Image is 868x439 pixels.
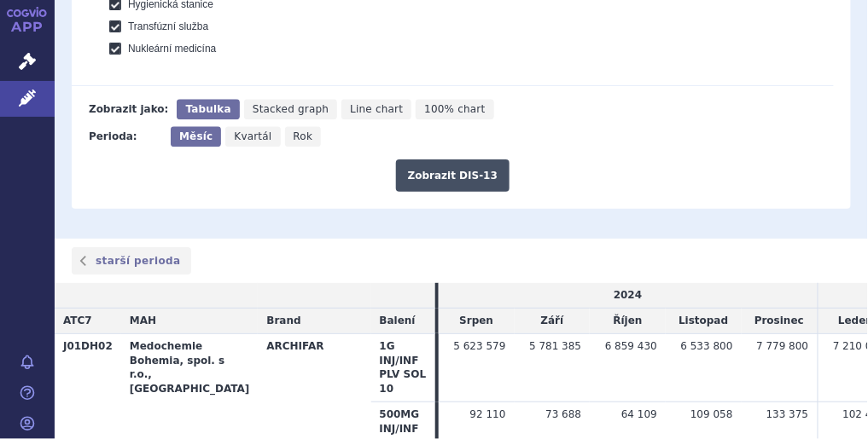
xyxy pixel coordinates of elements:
[89,126,162,147] div: Perioda:
[179,130,213,142] span: Měsíc
[681,340,733,352] span: 6 533 800
[439,283,818,308] td: 2024
[128,43,216,55] span: Nukleární medicína
[666,309,742,334] td: Listopad
[72,247,191,274] a: starší perioda
[621,408,657,420] span: 64 109
[185,103,230,115] span: Tabulka
[470,408,506,420] span: 92 110
[128,20,208,32] span: Transfúzní služba
[742,309,818,334] td: Prosinec
[396,159,510,192] button: Zobrazit DIS-13
[545,408,581,420] span: 73 688
[766,408,809,420] span: 133 375
[590,309,666,334] td: Říjen
[380,315,416,326] span: Balení
[529,340,581,352] span: 5 781 385
[350,103,403,115] span: Line chart
[63,315,92,326] span: ATC7
[424,103,485,115] span: 100% chart
[690,408,733,420] span: 109 058
[515,309,591,334] td: Září
[439,309,515,334] td: Srpen
[266,315,300,326] span: Brand
[454,340,506,352] span: 5 623 579
[234,130,271,142] span: Kvartál
[371,333,435,401] th: 1G INJ/INF PLV SOL 10
[294,130,313,142] span: Rok
[756,340,808,352] span: 7 779 800
[130,315,156,326] span: MAH
[605,340,657,352] span: 6 859 430
[89,99,168,119] div: Zobrazit jako:
[253,103,329,115] span: Stacked graph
